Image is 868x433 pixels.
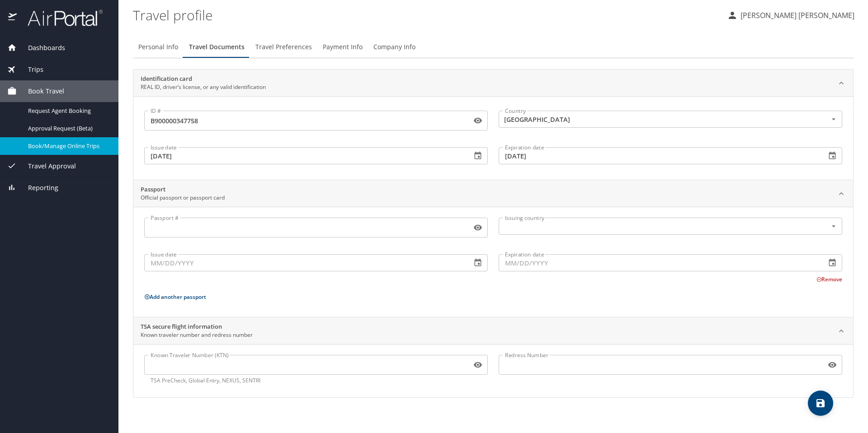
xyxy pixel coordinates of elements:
input: MM/DD/YYYY [144,147,464,164]
div: Identification cardREAL ID, driver’s license, or any valid identification [133,96,853,180]
span: Book/Manage Online Trips [28,142,108,150]
span: Trips [17,65,43,74]
h2: Passport [141,185,225,194]
span: Request Agent Booking [28,107,108,115]
span: Book Travel [17,86,64,96]
span: Payment Info [323,42,363,53]
img: icon-airportal.png [8,9,18,27]
button: save [808,391,833,416]
button: [PERSON_NAME] [PERSON_NAME] [723,7,858,23]
span: Travel Preferences [255,42,312,53]
span: Company Info [373,42,415,53]
button: Remove [816,275,842,283]
span: Travel Approval [17,161,76,171]
div: PassportOfficial passport or passport card [133,180,853,207]
div: PassportOfficial passport or passport card [133,207,853,317]
h2: Identification card [141,74,266,84]
p: TSA PreCheck, Global Entry, NEXUS, SENTRI [151,377,481,385]
p: Official passport or passport card [141,194,225,202]
div: Profile [133,36,854,58]
div: Identification cardREAL ID, driver’s license, or any valid identification [133,70,853,97]
button: Open [828,221,839,232]
h2: TSA secure flight information [141,322,253,331]
input: MM/DD/YYYY [144,254,464,271]
h1: Travel profile [133,1,720,29]
span: Reporting [17,183,58,193]
img: airportal-logo.png [18,9,103,27]
input: MM/DD/YYYY [499,147,819,164]
p: [PERSON_NAME] [PERSON_NAME] [738,10,854,21]
button: Add another passport [144,293,206,301]
span: Approval Request (Beta) [28,124,108,133]
div: TSA secure flight informationKnown traveler number and redress number [133,344,853,397]
button: Open [828,114,839,125]
p: Known traveler number and redress number [141,331,253,339]
span: Dashboards [17,43,65,53]
input: MM/DD/YYYY [499,254,819,271]
span: Travel Documents [189,42,245,53]
span: Personal Info [138,42,178,53]
div: TSA secure flight informationKnown traveler number and redress number [133,317,853,345]
p: REAL ID, driver’s license, or any valid identification [141,83,266,91]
